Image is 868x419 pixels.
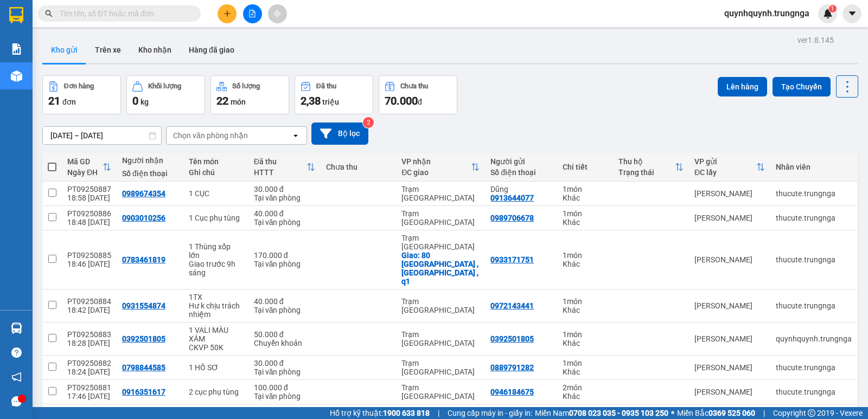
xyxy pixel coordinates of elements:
[122,334,165,343] div: 0392501805
[254,297,315,306] div: 40.000 đ
[67,185,111,194] div: PT09250887
[694,189,765,198] div: [PERSON_NAME]
[563,209,608,218] div: 1 món
[776,189,852,198] div: thucute.trungnga
[563,163,608,171] div: Chi tiết
[67,218,111,227] div: 18:48 [DATE]
[67,260,111,268] div: 18:46 [DATE]
[11,372,22,382] span: notification
[189,157,243,166] div: Tên món
[122,189,165,198] div: 0989674354
[797,34,834,46] div: ver 1.8.145
[316,82,336,90] div: Đã thu
[11,43,22,55] img: solution-icon
[248,10,256,17] span: file-add
[132,94,138,107] span: 0
[383,409,430,417] strong: 1900 633 818
[180,37,243,63] button: Hàng đã giao
[396,153,485,182] th: Toggle SortBy
[448,407,532,419] span: Cung cấp máy in - giấy in:
[401,157,471,166] div: VP nhận
[67,330,111,339] div: PT09250883
[776,334,852,343] div: quynhquynh.trungnga
[401,251,480,286] div: Giao: 80 Đông Du , bến nghé , q1
[694,214,765,222] div: [PERSON_NAME]
[773,77,831,96] button: Tạo Chuyến
[43,127,161,144] input: Select a date range.
[254,359,315,368] div: 30.000 đ
[843,4,861,23] button: caret-down
[45,10,53,17] span: search
[694,334,765,343] div: [PERSON_NAME]
[716,7,818,20] span: quynhquynh.trungnga
[60,8,188,20] input: Tìm tên, số ĐT hoặc mã đơn
[694,168,756,177] div: ĐC lấy
[490,388,534,396] div: 0946184675
[9,7,23,23] img: logo-vxr
[438,407,439,419] span: |
[490,301,534,310] div: 0972143441
[569,409,668,417] strong: 0708 023 035 - 0935 103 250
[254,194,315,202] div: Tại văn phòng
[122,214,165,222] div: 0903010256
[776,301,852,310] div: thucute.trungnga
[11,347,22,358] span: question-circle
[490,168,552,177] div: Số điện thoại
[189,301,243,319] div: Hư k chịu trách nhiệm
[67,306,111,314] div: 18:42 [DATE]
[48,94,60,107] span: 21
[563,339,608,347] div: Khác
[563,392,608,401] div: Khác
[11,396,22,407] span: message
[232,82,260,90] div: Số lượng
[776,214,852,222] div: thucute.trungnga
[189,343,243,352] div: CKVP 50K
[694,388,765,396] div: [PERSON_NAME]
[254,168,307,177] div: HTTT
[254,368,315,376] div: Tại văn phòng
[401,383,480,401] div: Trạm [GEOGRAPHIC_DATA]
[563,306,608,314] div: Khác
[776,363,852,372] div: thucute.trungnga
[776,163,852,171] div: Nhân viên
[67,383,111,392] div: PT09250881
[563,383,608,392] div: 2 món
[67,339,111,347] div: 18:28 [DATE]
[254,251,315,260] div: 170.000 đ
[254,339,315,347] div: Chuyển khoản
[311,123,368,145] button: Bộ lọc
[490,363,534,372] div: 0889791282
[694,301,765,310] div: [PERSON_NAME]
[831,5,834,12] span: 1
[563,194,608,202] div: Khác
[763,407,765,419] span: |
[363,117,374,128] sup: 2
[490,194,534,202] div: 0913644077
[563,251,608,260] div: 1 món
[689,153,770,182] th: Toggle SortBy
[67,251,111,260] div: PT09250885
[385,94,418,107] span: 70.000
[248,153,321,182] th: Toggle SortBy
[401,330,480,347] div: Trạm [GEOGRAPHIC_DATA]
[62,98,76,106] span: đơn
[563,297,608,306] div: 1 món
[67,368,111,376] div: 18:24 [DATE]
[254,392,315,401] div: Tại văn phòng
[254,218,315,227] div: Tại văn phòng
[189,363,243,372] div: 1 HỒ SƠ
[330,407,430,419] span: Hỗ trợ kỹ thuật:
[490,185,552,194] div: Dũng
[694,363,765,372] div: [PERSON_NAME]
[67,194,111,202] div: 18:58 [DATE]
[122,255,165,264] div: 0783461819
[67,359,111,368] div: PT09250882
[173,130,248,141] div: Chọn văn phòng nhận
[401,359,480,376] div: Trạm [GEOGRAPHIC_DATA]
[829,5,837,12] sup: 1
[189,242,243,260] div: 1 Thùng xốp lớn
[618,168,675,177] div: Trạng thái
[847,9,857,18] span: caret-down
[122,363,165,372] div: 0798844585
[379,75,457,114] button: Chưa thu70.000đ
